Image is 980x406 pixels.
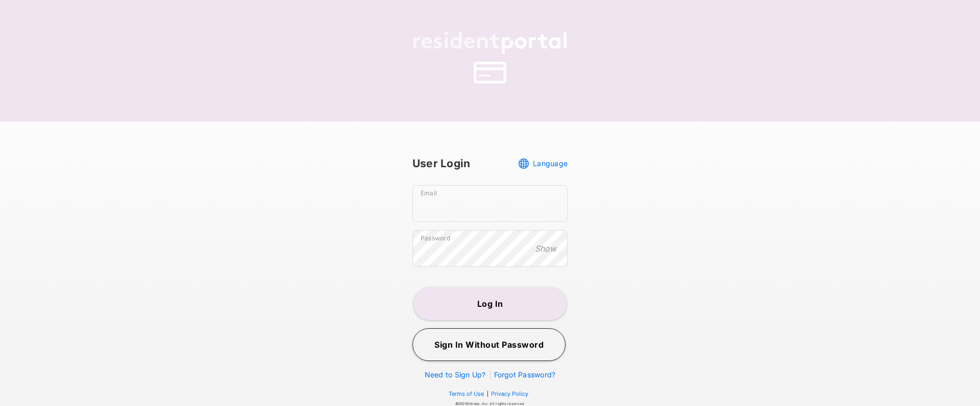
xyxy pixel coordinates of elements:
a: Language [519,159,568,169]
span: User Login [412,157,470,170]
a: Forgot Password? [494,370,556,379]
button: Terms of Use [449,390,484,397]
button: Show [532,243,559,254]
button: Privacy Policy [488,390,531,398]
a: Need to Sign Up? [425,370,486,379]
button: Log In [413,287,567,320]
button: Sign In Without Password [412,328,566,361]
